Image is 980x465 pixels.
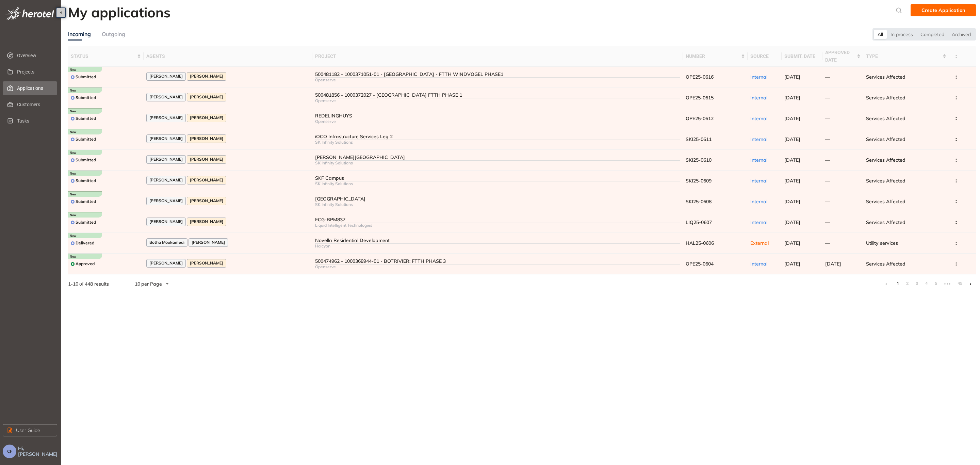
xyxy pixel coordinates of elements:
[955,278,962,289] a: 45
[686,261,714,267] span: OPE25-0604
[315,223,680,228] div: Liquid Intelligent Technologies
[784,74,800,80] span: [DATE]
[102,30,125,38] div: Outgoing
[149,261,183,266] span: [PERSON_NAME]
[894,278,901,289] a: 1
[5,7,54,20] img: logo
[190,178,223,182] span: [PERSON_NAME]
[315,196,680,202] div: [GEOGRAPHIC_DATA]
[315,244,680,248] div: Halcyon
[312,46,683,67] th: project
[76,199,96,204] span: Submitted
[965,278,976,289] li: Next Page
[76,178,96,183] span: Submitted
[942,278,953,289] span: •••
[76,220,96,225] span: Submitted
[750,115,767,122] span: Internal
[76,95,96,100] span: Submitted
[686,240,714,246] span: HAL25-0606
[315,119,680,124] div: Openserve
[784,261,800,267] span: [DATE]
[315,258,680,264] div: 500474962 - 1000368944-01 - BOTRIVIER: FTTH PHASE 3
[866,178,905,184] span: Services Affected
[76,241,94,245] span: Delivered
[784,240,800,246] span: [DATE]
[149,115,183,120] span: [PERSON_NAME]
[190,95,223,99] span: [PERSON_NAME]
[76,158,96,162] span: Submitted
[68,30,91,38] div: Incoming
[17,114,52,128] span: Tasks
[190,74,223,79] span: [PERSON_NAME]
[825,219,830,225] span: —
[315,92,680,98] div: 500481856 - 1000372027 - [GEOGRAPHIC_DATA] FTTH PHASE 1
[57,280,120,288] div: of
[782,46,822,67] th: submit. date
[866,198,905,205] span: Services Affected
[904,278,911,289] li: 2
[866,261,905,267] span: Services Affected
[913,278,920,289] a: 3
[76,261,95,266] span: Approved
[955,278,962,289] li: 45
[825,95,830,101] span: —
[190,261,223,266] span: [PERSON_NAME]
[7,449,12,454] span: CF
[149,240,184,245] span: Botha Mookamedi
[750,198,767,205] span: Internal
[686,178,712,184] span: SKI25-0609
[686,136,712,142] span: SKI25-0611
[686,198,712,205] span: SKI25-0608
[17,98,52,111] span: Customers
[825,198,830,205] span: —
[315,161,680,165] div: SK Infinity Solutions
[750,157,767,163] span: Internal
[784,95,800,101] span: [DATE]
[863,46,949,67] th: type
[948,30,975,39] div: Archived
[315,202,680,207] div: SK Infinity Solutions
[149,178,183,182] span: [PERSON_NAME]
[16,427,40,434] span: User Guide
[71,52,136,60] span: status
[315,264,680,269] div: Openserve
[76,137,96,142] span: Submitted
[894,278,901,289] li: 1
[784,157,800,163] span: [DATE]
[149,74,183,79] span: [PERSON_NAME]
[686,219,712,225] span: LIQ25-0607
[881,278,892,289] li: Previous Page
[68,281,78,287] strong: 1 - 10
[3,445,16,458] button: CF
[315,217,680,223] div: ECG-BPM837
[825,261,841,267] span: [DATE]
[866,115,905,122] span: Services Affected
[686,157,712,163] span: SKI25-0610
[85,281,109,287] span: 448 results
[866,136,905,142] span: Services Affected
[190,136,223,141] span: [PERSON_NAME]
[784,219,800,225] span: [DATE]
[866,52,942,60] span: type
[921,6,965,14] span: Create Application
[825,49,855,64] span: approved date
[17,65,52,79] span: Projects
[825,115,830,122] span: —
[942,278,953,289] li: Next 5 Pages
[822,46,863,67] th: approved date
[904,278,911,289] a: 2
[923,278,930,289] li: 4
[911,4,976,16] button: Create Application
[315,175,680,181] div: SKF Campus
[932,278,939,289] li: 5
[874,30,887,39] div: All
[866,74,905,80] span: Services Affected
[315,140,680,145] div: SK Infinity Solutions
[149,219,183,224] span: [PERSON_NAME]
[866,157,905,163] span: Services Affected
[686,115,714,122] span: OPE25-0612
[315,98,680,103] div: Openserve
[750,219,767,225] span: Internal
[784,178,800,184] span: [DATE]
[913,278,920,289] li: 3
